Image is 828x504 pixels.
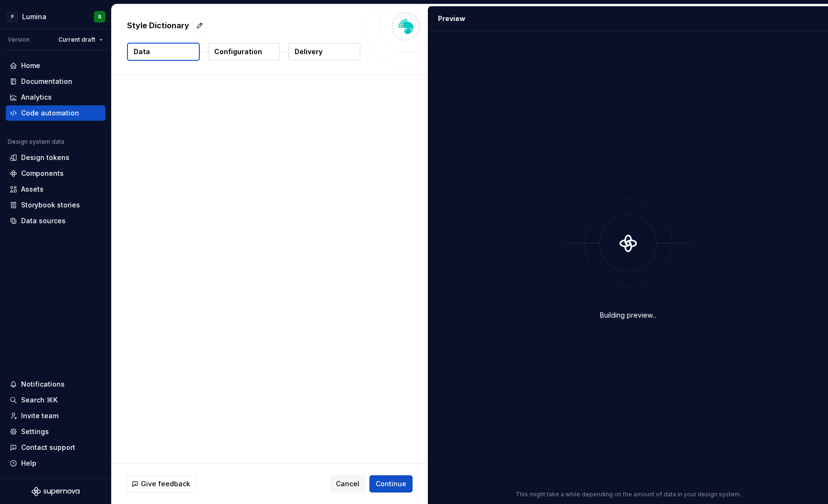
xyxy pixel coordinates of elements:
button: PLuminaR [2,6,109,27]
p: Delivery [295,47,322,57]
div: P [7,11,18,23]
p: Data [134,47,150,57]
span: Current draft [58,36,95,44]
svg: Supernova Logo [32,487,80,496]
button: Search ⌘K [6,392,105,408]
p: This might take a while depending on the amount of data in your design system. [516,491,741,498]
span: Give feedback [141,479,190,489]
a: Components [6,166,105,181]
button: Contact support [6,440,105,455]
span: Cancel [336,479,359,489]
div: Lumina [22,12,46,22]
div: R [98,13,102,21]
button: Delivery [288,43,360,60]
a: Documentation [6,74,105,89]
a: Invite team [6,408,105,424]
a: Home [6,58,105,73]
div: Settings [21,427,49,436]
div: Building preview... [600,310,656,320]
button: Configuration [208,43,280,60]
button: Continue [369,475,413,493]
a: Data sources [6,213,105,229]
div: Version [8,36,30,44]
p: Style Dictionary [127,20,189,31]
button: Give feedback [127,475,196,493]
div: Notifications [21,379,65,389]
div: Help [21,458,36,468]
button: Current draft [54,33,107,46]
a: Storybook stories [6,197,105,213]
div: Assets [21,184,44,194]
div: Design tokens [21,153,69,162]
div: Documentation [21,77,72,86]
div: Contact support [21,443,75,452]
a: Code automation [6,105,105,121]
button: Data [127,43,200,61]
button: Help [6,456,105,471]
div: Preview [438,14,465,23]
div: Analytics [21,92,52,102]
p: Configuration [214,47,262,57]
button: Notifications [6,377,105,392]
div: Storybook stories [21,200,80,210]
div: Code automation [21,108,79,118]
div: Data sources [21,216,66,226]
div: Search ⌘K [21,395,57,405]
span: Continue [376,479,406,489]
div: Design system data [8,138,64,146]
div: Home [21,61,40,70]
div: Components [21,169,64,178]
a: Design tokens [6,150,105,165]
a: Settings [6,424,105,439]
div: Invite team [21,411,58,421]
button: Cancel [330,475,366,493]
a: Analytics [6,90,105,105]
a: Assets [6,182,105,197]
